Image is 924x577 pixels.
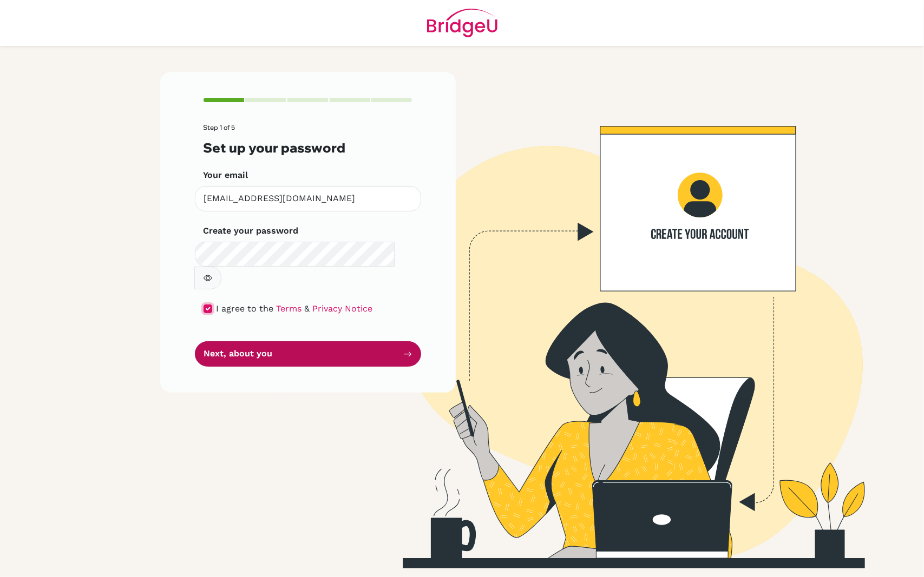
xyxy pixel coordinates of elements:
[277,303,302,314] a: Terms
[217,303,274,314] span: I agree to the
[204,169,248,182] label: Your email
[204,123,235,131] span: Step 1 of 5
[195,186,421,211] input: Insert your email*
[305,303,310,314] span: &
[313,303,373,314] a: Privacy Notice
[195,341,421,367] button: Next, about you
[204,224,299,237] label: Create your password
[204,140,412,156] h3: Set up your password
